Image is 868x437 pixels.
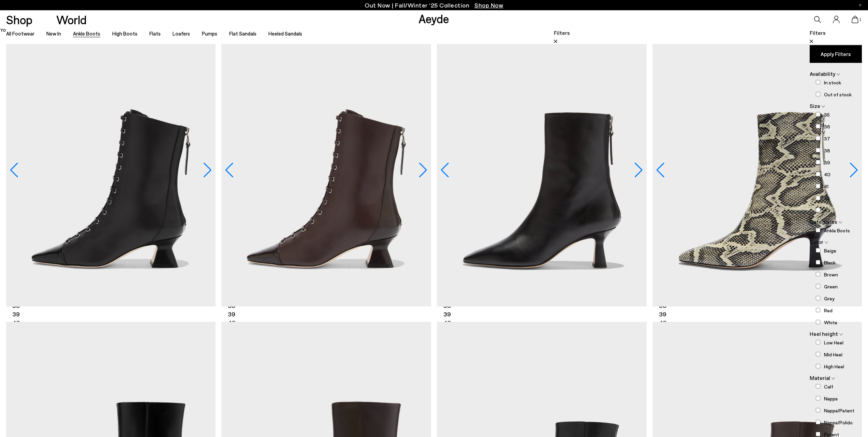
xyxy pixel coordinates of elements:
ul: variant [228,284,275,344]
span: Categories [810,218,837,225]
label: Low Heel [824,339,843,346]
span: Navigate to /collections/new-in [474,1,503,9]
a: New In [46,30,61,37]
label: 38 [824,147,830,154]
label: Out of stock [824,91,852,98]
a: Elina Ankle Boots Elina Ankle Boots [652,34,862,306]
a: Heeled Sandals [268,30,302,37]
ul: variant [12,284,59,344]
label: Nappa/Patent [824,407,854,414]
label: Grey [824,295,834,302]
ul: variant [443,284,465,344]
img: Gwen Lace-Up Boots [431,34,641,306]
a: Gwen Lace-Up Boots Gwen Lace-Up Boots Gwen Lace-Up Boots Gwen Lace-Up Boots [221,34,431,306]
label: Black [824,259,836,266]
a: Ankle Boots [73,30,100,37]
span: Color [810,238,823,245]
img: Elina Ankle Boots [437,34,646,306]
a: Shop [6,14,32,26]
ul: variant [659,284,680,344]
a: Elina Ankle Boots Elina Ankle Boots Elina Ankle Boots [437,34,646,306]
label: 41 [824,183,828,190]
img: Elina Ankle Boots [647,34,856,306]
label: 35 [824,111,830,118]
li: 40 [12,318,59,327]
li: 40 [659,318,680,327]
span: Filters [554,29,570,36]
li: 39 [659,310,680,318]
a: [PERSON_NAME] 36 37 38 39 40 41 42 $625 USD [6,306,215,322]
span: 1 [858,18,862,22]
label: Red [824,307,833,314]
a: High Boots [112,30,137,37]
label: Ankle Boots [824,227,850,234]
img: Elina Ankle Boots [652,34,862,306]
a: World [56,14,87,26]
a: [PERSON_NAME] 36 37 38 39 40 41 42 $625 USD [222,306,430,322]
label: 39 [824,159,830,166]
a: Elina 36 37 38 39 40 41 42 $625 USD [653,306,862,322]
img: Gwen Lace-Up Boots [216,34,425,306]
label: 43 [824,207,830,214]
button: Apply Filters [810,45,862,63]
label: 36 [824,123,830,130]
li: 39 [228,310,275,318]
label: 37 [824,135,830,142]
label: Calf [824,383,833,390]
a: 1 [852,16,858,23]
label: White [824,319,837,326]
label: 40 [824,171,830,178]
label: High Heel [824,363,844,370]
a: Loafers [173,30,190,37]
label: Mid Heel [824,351,842,358]
label: Brown [824,271,838,278]
label: Beige [824,247,836,254]
li: 40 [443,318,465,327]
label: Nappa [824,395,838,402]
li: 39 [443,310,465,318]
span: Size [810,103,820,109]
a: Elina 36 37 38 39 40 41 42 $625 USD [437,306,646,322]
label: Nappa/Polido [824,419,853,426]
span: Material [810,374,830,381]
span: Filters [810,29,826,36]
label: Green [824,283,838,290]
a: All Footwear [6,30,34,37]
a: Pumps [202,30,217,37]
label: 42 [824,195,830,202]
a: Gwen Lace-Up Boots Gwen Lace-Up Boots Gwen Lace-Up Boots Gwen Lace-Up Boots Gwen Lace-Up Boots [6,34,216,306]
a: Flat Sandals [229,30,256,37]
span: Heel height [810,330,838,337]
li: 40 [228,318,275,327]
label: In stock [824,79,841,86]
img: Gwen Lace-Up Boots [6,34,216,306]
span: Availability [810,70,835,77]
li: 39 [12,310,59,318]
a: Aeyde [418,11,449,26]
img: Gwen Lace-Up Boots [221,34,431,306]
a: Flats [149,30,161,37]
p: Out Now | Fall/Winter ‘25 Collection [365,1,503,10]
